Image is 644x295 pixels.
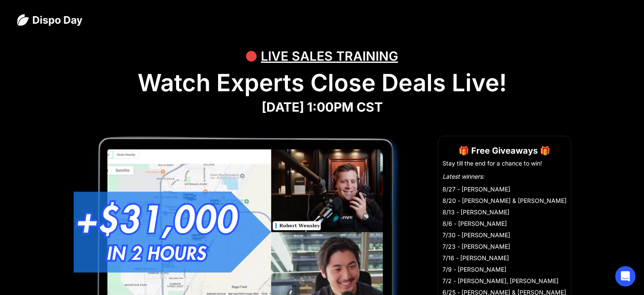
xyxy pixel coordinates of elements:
strong: 🎁 Free Giveaways 🎁 [459,146,550,156]
li: Stay till the end for a chance to win! [442,159,567,168]
div: LIVE SALES TRAINING [261,43,398,69]
h1: Watch Experts Close Deals Live! [17,69,627,97]
em: Latest winners: [442,173,484,180]
strong: [DATE] 1:00PM CST [262,99,383,115]
div: Open Intercom Messenger [615,266,636,287]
